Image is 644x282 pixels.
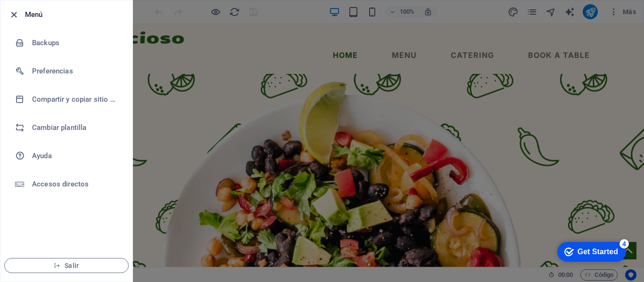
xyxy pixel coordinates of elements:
a: Ayuda [0,142,132,170]
div: Get Started 4 items remaining, 20% complete [8,5,76,24]
h6: Preferencias [32,65,119,77]
button: Salir [4,258,129,273]
span: Salir [12,262,121,269]
div: 4 [70,2,79,11]
h6: Backups [32,37,119,48]
div: Get Started [28,10,68,19]
h6: Cambiar plantilla [32,122,119,133]
h6: Menú [25,9,125,20]
h6: Compartir y copiar sitio web [32,94,119,105]
h6: Ayuda [32,150,119,161]
h6: Accesos directos [32,178,119,190]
